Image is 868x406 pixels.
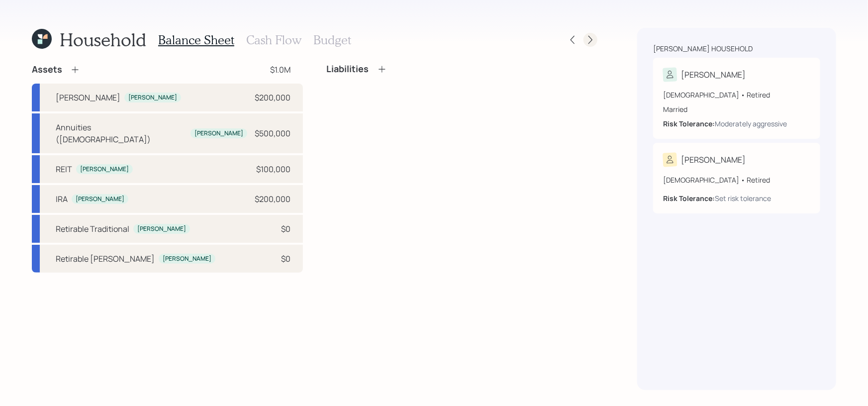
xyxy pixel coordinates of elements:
[282,253,291,265] div: $0
[56,121,187,145] div: Annuities ([DEMOGRAPHIC_DATA])
[255,193,291,205] div: $200,000
[653,44,753,54] div: [PERSON_NAME] household
[663,104,810,114] div: Married
[56,163,72,175] div: REIT
[158,33,234,47] h3: Balance Sheet
[194,129,243,138] div: [PERSON_NAME]
[76,195,124,203] div: [PERSON_NAME]
[681,69,746,81] div: [PERSON_NAME]
[257,163,291,175] div: $100,000
[313,33,351,47] h3: Budget
[56,193,68,205] div: IRA
[56,253,155,265] div: Retirable [PERSON_NAME]
[715,118,787,129] div: Moderately aggressive
[663,90,810,100] div: [DEMOGRAPHIC_DATA] • Retired
[128,94,177,102] div: [PERSON_NAME]
[246,33,301,47] h3: Cash Flow
[255,92,291,103] div: $200,000
[56,223,129,235] div: Retirable Traditional
[663,119,715,128] b: Risk Tolerance:
[663,175,810,185] div: [DEMOGRAPHIC_DATA] • Retired
[255,127,291,139] div: $500,000
[137,225,186,233] div: [PERSON_NAME]
[60,29,146,50] h1: Household
[271,64,291,76] div: $1.0M
[663,194,715,203] b: Risk Tolerance:
[56,92,120,103] div: [PERSON_NAME]
[681,154,746,166] div: [PERSON_NAME]
[327,64,369,75] h4: Liabilities
[32,64,62,75] h4: Assets
[282,223,291,235] div: $0
[80,165,129,174] div: [PERSON_NAME]
[715,193,771,203] div: Set risk tolerance
[163,255,211,263] div: [PERSON_NAME]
